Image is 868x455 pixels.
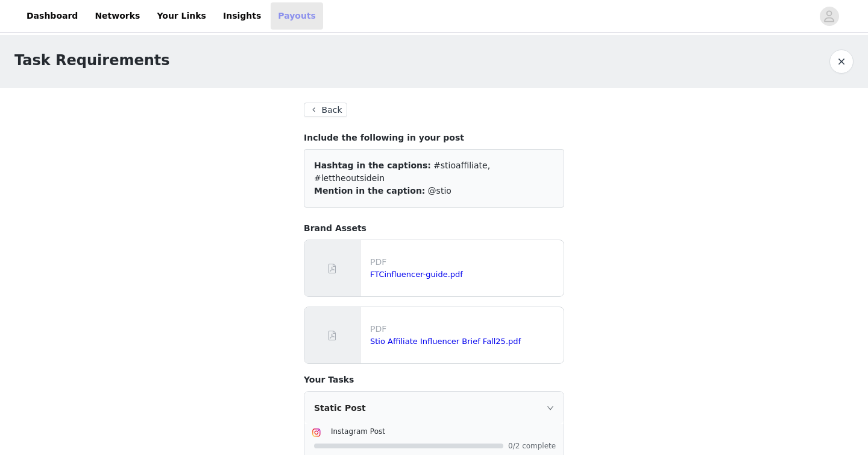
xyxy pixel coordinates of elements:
[304,132,564,144] h4: Include the following in your post
[304,222,564,235] h4: Brand Assets
[370,323,559,336] p: PDF
[370,256,559,269] p: PDF
[87,2,147,30] a: Networks
[331,427,385,436] span: Instagram Post
[14,49,170,71] h1: Task Requirements
[314,186,425,196] span: Mention in the caption:
[149,2,213,30] a: Your Links
[271,2,323,30] a: Payouts
[304,103,347,117] button: Back
[428,186,451,196] span: @stio
[312,428,321,437] img: Instagram Icon
[370,337,521,346] a: Stio Affiliate Influencer Brief Fall25.pdf
[314,161,431,170] span: Hashtag in the captions:
[304,392,564,424] div: icon: rightStatic Post
[508,442,556,450] span: 0/2 complete
[823,7,835,26] div: avatar
[19,2,85,30] a: Dashboard
[304,374,564,386] h4: Your Tasks
[370,270,463,279] a: FTCinfluencer-guide.pdf
[547,404,554,412] i: icon: right
[216,2,268,30] a: Insights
